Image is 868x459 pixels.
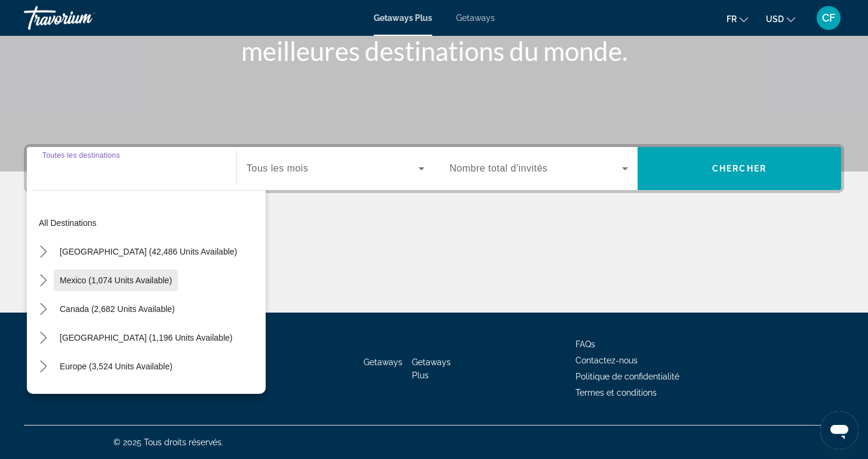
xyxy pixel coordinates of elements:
span: [GEOGRAPHIC_DATA] (1,196 units available) [60,333,232,342]
button: Select destination: Europe (3,524 units available) [54,356,178,377]
iframe: Bouton de lancement de la fenêtre de messagerie [820,411,858,449]
a: Getaways Plus [412,357,451,380]
input: Select destination [42,162,221,176]
button: Select destination: All destinations [33,212,266,234]
span: Chercher [712,164,767,173]
span: [GEOGRAPHIC_DATA] (42,486 units available) [60,247,237,256]
button: Select destination: United States (42,486 units available) [54,241,243,262]
div: Search widget [27,147,841,190]
span: All destinations [39,218,97,228]
button: Toggle Mexico (1,074 units available) submenu [33,270,54,291]
a: FAQs [575,339,595,349]
button: Search [638,147,841,190]
a: Termes et conditions [575,388,657,397]
a: Getaways [456,13,495,23]
div: Destination options [27,184,266,394]
a: Getaways Plus [374,13,432,23]
button: Toggle Europe (3,524 units available) submenu [33,356,54,377]
button: Toggle Caribbean & Atlantic Islands (1,196 units available) submenu [33,328,54,348]
span: © 2025 Tous droits réservés. [113,437,223,447]
span: fr [727,14,737,24]
span: USD [766,14,784,24]
button: Select destination: Caribbean & Atlantic Islands (1,196 units available) [54,327,238,348]
button: Toggle Canada (2,682 units available) submenu [33,299,54,320]
a: Travorium [24,2,143,33]
span: Nombre total d'invités [450,163,547,173]
span: Toutes les destinations [42,151,120,159]
span: CF [822,12,835,24]
a: Politique de confidentialité [575,372,679,381]
a: Getaways [364,357,402,367]
button: Select destination: Australia (253 units available) [54,384,177,406]
span: Mexico (1,074 units available) [60,276,172,285]
button: Change language [727,10,748,27]
button: Toggle Australia (253 units available) submenu [33,385,54,406]
span: Europe (3,524 units available) [60,362,173,371]
button: Select destination: Canada (2,682 units available) [54,298,181,320]
span: Tous les mois [247,163,308,173]
button: Change currency [766,10,795,27]
a: Contactez-nous [575,356,638,365]
button: User Menu [813,5,844,30]
span: Canada (2,682 units available) [60,304,175,314]
button: Select destination: Mexico (1,074 units available) [54,270,178,291]
button: Toggle United States (42,486 units available) submenu [33,241,54,262]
